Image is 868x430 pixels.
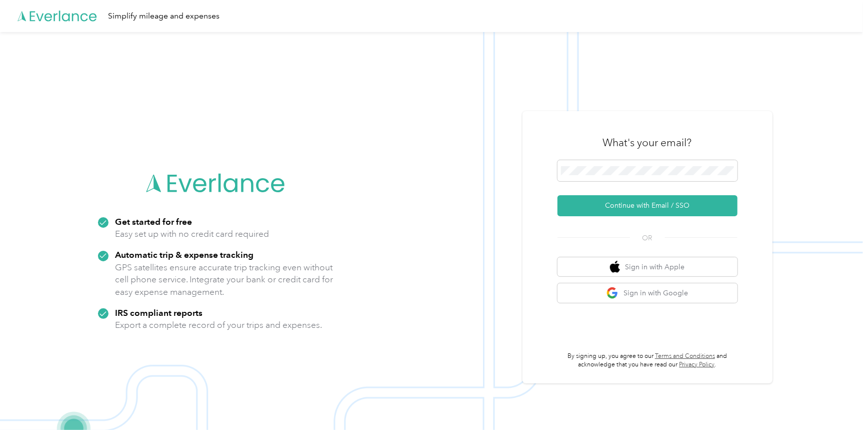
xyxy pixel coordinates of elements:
div: Simplify mileage and expenses [108,10,219,23]
a: Privacy Policy [679,361,715,368]
a: Terms and Conditions [655,352,715,360]
img: google logo [606,287,619,299]
button: apple logoSign in with Apple [557,257,737,277]
p: Export a complete record of your trips and expenses. [115,319,322,331]
h3: What's your email? [603,136,692,150]
strong: Get started for free [115,216,192,227]
img: apple logo [610,261,620,273]
button: Continue with Email / SSO [557,195,737,216]
p: Easy set up with no credit card required [115,228,269,240]
strong: IRS compliant reports [115,307,203,318]
button: google logoSign in with Google [557,283,737,303]
strong: Automatic trip & expense tracking [115,249,254,260]
p: GPS satellites ensure accurate trip tracking even without cell phone service. Integrate your bank... [115,261,334,298]
p: By signing up, you agree to our and acknowledge that you have read our . [557,352,737,369]
span: OR [630,233,665,243]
